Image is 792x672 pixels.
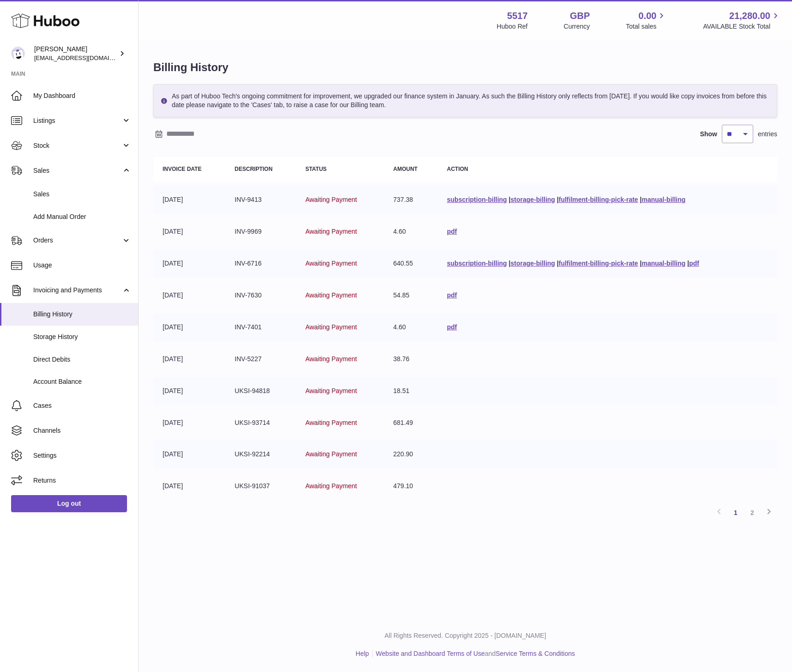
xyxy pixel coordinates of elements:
[33,476,131,485] span: Returns
[33,116,121,125] span: Listings
[447,166,468,172] strong: Action
[447,260,507,267] a: subscription-billing
[146,631,785,640] p: All Rights Reserved. Copyright 2025 - [DOMAIN_NAME]
[570,10,590,22] strong: GBP
[225,441,296,468] td: UKSI-92214
[509,260,511,267] span: |
[33,141,121,150] span: Stock
[447,323,457,331] a: pdf
[225,472,296,500] td: UKSI-91037
[33,355,131,364] span: Direct Debits
[687,260,689,267] span: |
[384,250,438,277] td: 640.55
[393,166,418,172] strong: Amount
[384,282,438,309] td: 54.85
[510,260,555,267] a: storage-billing
[153,218,225,245] td: [DATE]
[33,166,121,175] span: Sales
[447,228,457,235] a: pdf
[11,47,25,61] img: alessiavanzwolle@hotmail.com
[305,228,357,235] span: Awaiting Payment
[225,377,296,405] td: UKSI-94818
[509,196,511,203] span: |
[640,196,642,203] span: |
[153,377,225,405] td: [DATE]
[497,22,528,31] div: Huboo Ref
[33,261,131,270] span: Usage
[305,260,357,267] span: Awaiting Payment
[305,482,357,490] span: Awaiting Payment
[557,196,559,203] span: |
[559,260,638,267] a: fulfilment-billing-pick-rate
[384,472,438,500] td: 479.10
[225,218,296,245] td: INV-9969
[305,166,326,172] strong: Status
[384,314,438,341] td: 4.60
[305,196,357,203] span: Awaiting Payment
[33,236,121,245] span: Orders
[33,451,131,460] span: Settings
[33,377,131,386] span: Account Balance
[703,22,781,31] span: AVAILABLE Stock Total
[626,10,667,31] a: 0.00 Total sales
[384,186,438,213] td: 737.38
[153,282,225,309] td: [DATE]
[153,60,777,75] h1: Billing History
[33,212,131,221] span: Add Manual Order
[34,54,136,61] span: [EMAIL_ADDRESS][DOMAIN_NAME]
[305,323,357,331] span: Awaiting Payment
[376,650,485,657] a: Website and Dashboard Terms of Use
[33,286,121,295] span: Invoicing and Payments
[33,91,131,100] span: My Dashboard
[447,196,507,203] a: subscription-billing
[153,441,225,468] td: [DATE]
[225,345,296,373] td: INV-5227
[727,504,744,521] a: 1
[356,650,369,657] a: Help
[496,650,575,657] a: Service Terms & Conditions
[758,130,777,139] span: entries
[507,10,528,22] strong: 5517
[641,196,685,203] a: manual-billing
[510,196,555,203] a: storage-billing
[225,282,296,309] td: INV-7630
[559,196,638,203] a: fulfilment-billing-pick-rate
[225,314,296,341] td: INV-7401
[703,10,781,31] a: 21,280.00 AVAILABLE Stock Total
[34,45,117,62] div: [PERSON_NAME]
[305,355,357,363] span: Awaiting Payment
[153,409,225,436] td: [DATE]
[626,22,667,31] span: Total sales
[33,401,131,410] span: Cases
[700,130,717,139] label: Show
[33,310,131,319] span: Billing History
[153,186,225,213] td: [DATE]
[384,218,438,245] td: 4.60
[384,409,438,436] td: 681.49
[235,166,272,172] strong: Description
[305,450,357,458] span: Awaiting Payment
[305,291,357,299] span: Awaiting Payment
[384,345,438,373] td: 38.76
[163,166,201,172] strong: Invoice Date
[153,314,225,341] td: [DATE]
[744,504,761,521] a: 2
[225,250,296,277] td: INV-6716
[641,260,685,267] a: manual-billing
[639,10,657,22] span: 0.00
[729,10,770,22] span: 21,280.00
[225,409,296,436] td: UKSI-93714
[153,345,225,373] td: [DATE]
[225,186,296,213] td: INV-9413
[153,250,225,277] td: [DATE]
[447,291,457,299] a: pdf
[384,441,438,468] td: 220.90
[33,190,131,199] span: Sales
[153,472,225,500] td: [DATE]
[564,22,590,31] div: Currency
[33,426,131,435] span: Channels
[557,260,559,267] span: |
[153,84,777,117] div: As part of Huboo Tech's ongoing commitment for improvement, we upgraded our finance system in Jan...
[305,419,357,426] span: Awaiting Payment
[640,260,642,267] span: |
